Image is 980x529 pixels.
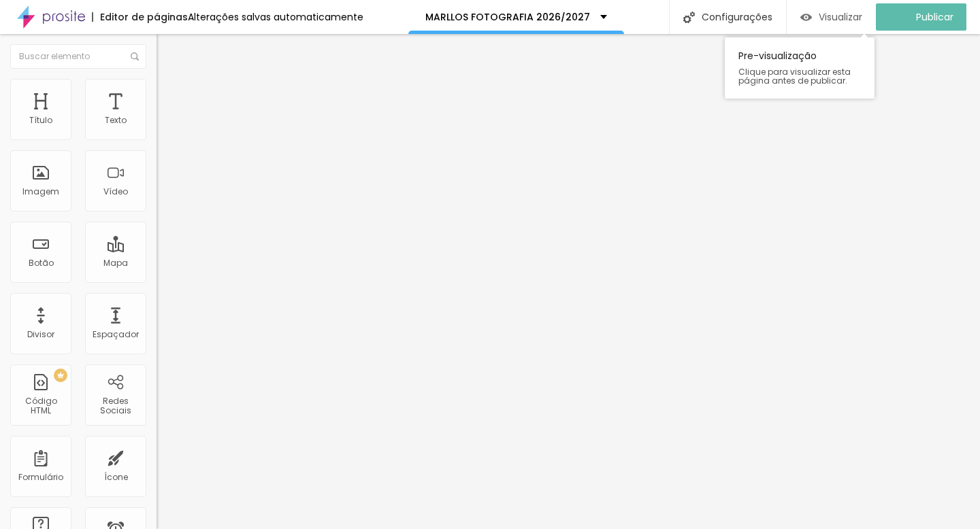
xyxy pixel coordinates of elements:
[10,44,146,69] input: Buscar elemento
[876,3,966,31] button: Publicar
[93,330,139,339] div: Espaçador
[738,67,861,85] span: Clique para visualizar esta página antes de publicar.
[88,396,142,416] div: Redes Sociais
[800,12,812,23] img: view-1.svg
[787,3,876,31] button: Visualizar
[188,12,363,22] div: Alterações salvas automaticamente
[14,396,67,416] div: Código HTML
[725,37,875,99] div: Pre-visualização
[18,473,63,482] div: Formulário
[22,187,59,197] div: Imagem
[27,330,54,339] div: Divisor
[29,258,54,268] div: Botão
[92,12,188,22] div: Editor de páginas
[131,52,139,61] img: Icone
[157,34,980,529] iframe: Editor
[819,12,862,22] span: Visualizar
[104,473,128,482] div: Ícone
[916,12,953,22] span: Publicar
[105,116,127,125] div: Texto
[103,187,128,197] div: Vídeo
[29,116,52,125] div: Título
[103,258,128,268] div: Mapa
[683,12,695,23] img: Icone
[425,12,590,22] p: MARLLOS FOTOGRAFIA 2026/2027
